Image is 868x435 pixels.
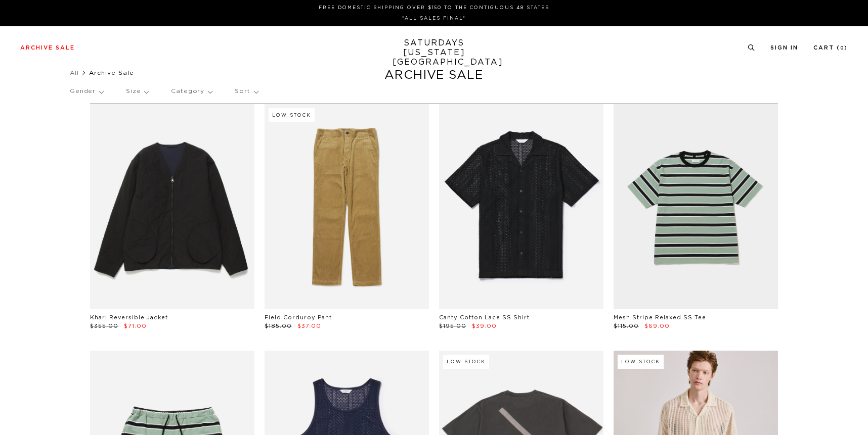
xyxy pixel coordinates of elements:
a: All [70,70,79,76]
a: SATURDAYS[US_STATE][GEOGRAPHIC_DATA] [393,38,476,67]
a: Sign In [770,45,798,51]
span: $71.00 [124,323,147,329]
span: $185.00 [265,323,292,329]
a: Canty Cotton Lace SS Shirt [439,315,530,320]
a: Cart (0) [813,45,848,51]
p: Gender [70,80,103,103]
span: Archive Sale [89,70,134,76]
a: Mesh Stripe Relaxed SS Tee [614,315,706,320]
div: Low Stock [618,355,664,369]
small: 0 [840,46,844,51]
p: FREE DOMESTIC SHIPPING OVER $150 TO THE CONTIGUOUS 48 STATES [24,4,844,12]
span: $355.00 [90,323,118,329]
span: $37.00 [297,323,321,329]
p: Sort [235,80,257,103]
span: $69.00 [644,323,670,329]
span: $115.00 [614,323,639,329]
p: *ALL SALES FINAL* [24,15,844,22]
p: Category [171,80,212,103]
a: Archive Sale [20,45,75,51]
span: $39.00 [472,323,497,329]
div: Low Stock [269,108,315,122]
span: $195.00 [439,323,466,329]
div: Low Stock [443,355,489,369]
a: Field Corduroy Pant [265,315,332,320]
a: Khari Reversible Jacket [90,315,168,320]
p: Size [126,80,148,103]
